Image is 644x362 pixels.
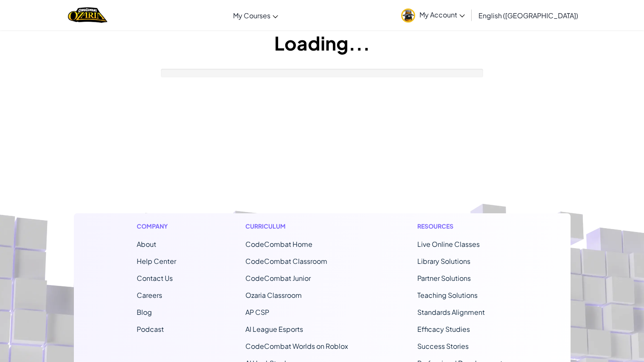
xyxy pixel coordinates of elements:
[417,240,480,249] a: Live Online Classes
[137,222,176,231] h1: Company
[245,342,348,351] a: CodeCombat Worlds on Roblox
[397,2,469,28] a: My Account
[401,8,415,23] img: avatar
[417,222,508,231] h1: Resources
[229,4,282,27] a: My Courses
[245,240,312,249] span: CodeCombat Home
[137,240,156,249] a: About
[245,257,327,266] a: CodeCombat Classroom
[137,308,152,317] a: Blog
[137,325,164,334] a: Podcast
[245,222,348,231] h1: Curriculum
[417,274,471,283] a: Partner Solutions
[68,6,107,24] img: Home
[245,291,302,300] a: Ozaria Classroom
[417,291,478,300] a: Teaching Solutions
[478,11,578,20] span: English ([GEOGRAPHIC_DATA])
[233,11,270,20] span: My Courses
[245,308,269,317] a: AP CSP
[137,291,162,300] a: Careers
[245,274,311,283] a: CodeCombat Junior
[417,325,470,334] a: Efficacy Studies
[137,257,176,266] a: Help Center
[68,6,107,24] a: Ozaria by CodeCombat logo
[417,308,485,317] a: Standards Alignment
[417,257,470,266] a: Library Solutions
[245,325,303,334] a: AI League Esports
[417,342,469,351] a: Success Stories
[137,274,173,283] span: Contact Us
[419,10,465,19] span: My Account
[474,4,582,27] a: English ([GEOGRAPHIC_DATA])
